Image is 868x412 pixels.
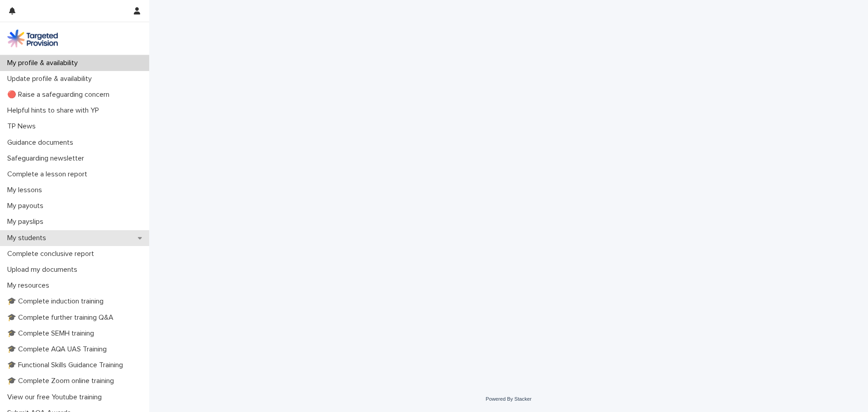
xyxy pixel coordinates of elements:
[4,202,51,210] p: My payouts
[4,106,106,115] p: Helpful hints to share with YP
[4,281,57,290] p: My resources
[4,122,43,131] p: TP News
[486,396,531,402] a: Powered By Stacker
[4,345,114,354] p: 🎓 Complete AQA UAS Training
[4,154,91,163] p: Safeguarding newsletter
[4,234,53,242] p: My students
[4,297,111,306] p: 🎓 Complete induction training
[4,170,94,179] p: Complete a lesson report
[4,329,101,338] p: 🎓 Complete SEMH training
[7,29,58,47] img: M5nRWzHhSzIhMunXDL62
[4,265,85,274] p: Upload my documents
[4,313,121,322] p: 🎓 Complete further training Q&A
[4,90,117,99] p: 🔴 Raise a safeguarding concern
[4,361,130,369] p: 🎓 Functional Skills Guidance Training
[4,218,51,226] p: My payslips
[4,138,80,147] p: Guidance documents
[4,377,121,385] p: 🎓 Complete Zoom online training
[4,186,49,194] p: My lessons
[4,75,99,83] p: Update profile & availability
[4,393,109,402] p: View our free Youtube training
[4,250,101,258] p: Complete conclusive report
[4,59,85,67] p: My profile & availability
